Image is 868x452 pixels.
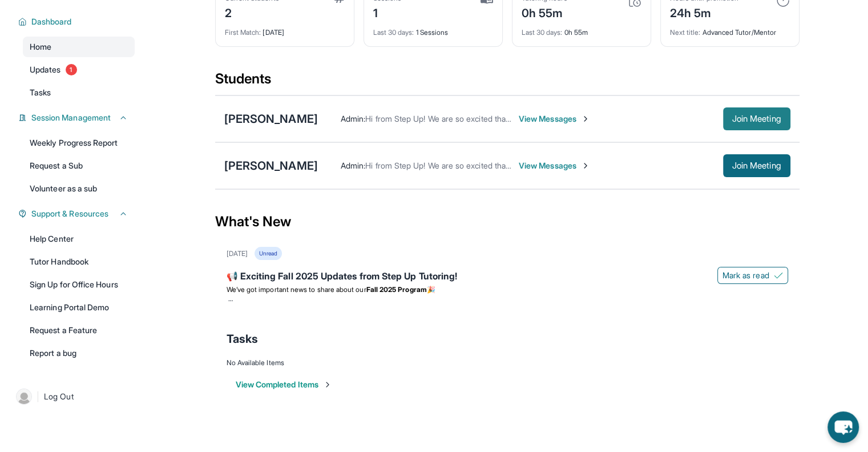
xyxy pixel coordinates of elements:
a: Help Center [23,229,135,249]
img: Chevron-Right [581,161,590,170]
div: [PERSON_NAME] [224,158,318,174]
span: Session Management [31,112,111,123]
div: 1 [373,3,402,21]
a: Request a Sub [23,155,135,176]
img: user-img [16,389,32,405]
div: 2 [225,3,279,21]
span: Tasks [227,331,258,347]
span: Admin : [341,161,365,170]
button: View Completed Items [236,379,332,390]
div: No Available Items [227,358,788,367]
span: 🎉 [427,285,435,294]
div: Unread [255,247,282,260]
a: Weekly Progress Report [23,133,135,153]
button: chat-button [827,411,859,443]
span: Updates [30,64,61,75]
span: Last 30 days : [373,28,414,37]
a: |Log Out [11,384,135,409]
span: Tasks [30,87,51,98]
span: | [37,390,39,403]
span: First Match : [225,28,261,37]
button: Join Meeting [723,107,790,130]
span: 1 [66,64,77,75]
span: Join Meeting [732,162,781,169]
a: Learning Portal Demo [23,297,135,318]
button: Support & Resources [27,208,128,219]
span: Last 30 days : [522,28,563,37]
button: Session Management [27,112,128,123]
span: Next title : [670,28,701,37]
span: Support & Resources [31,208,108,219]
span: Home [30,41,51,53]
strong: Fall 2025 Program [366,285,427,294]
a: Tutor Handbook [23,251,135,272]
div: Advanced Tutor/Mentor [670,21,790,37]
span: Dashboard [31,16,72,27]
div: 📢 Exciting Fall 2025 Updates from Step Up Tutoring! [227,269,788,285]
span: View Messages [519,113,590,125]
span: We’ve got important news to share about our [227,285,366,294]
button: Mark as read [717,267,788,284]
a: Sign Up for Office Hours [23,274,135,295]
div: [PERSON_NAME] [224,111,318,127]
span: View Messages [519,160,590,171]
span: Log Out [44,391,74,402]
div: [DATE] [225,21,345,37]
div: What's New [215,197,800,247]
img: Mark as read [774,271,783,280]
a: Request a Feature [23,320,135,341]
span: Admin : [341,114,365,123]
div: Students [215,70,800,95]
a: Tasks [23,82,135,103]
div: 1 Sessions [373,21,493,37]
span: Mark as read [722,270,769,281]
div: 0h 55m [522,3,567,21]
button: Dashboard [27,16,128,27]
div: [DATE] [227,249,248,258]
a: Volunteer as a sub [23,178,135,199]
div: 0h 55m [522,21,641,37]
span: Join Meeting [732,115,781,122]
div: 24h 5m [670,3,738,21]
a: Home [23,37,135,57]
a: Report a bug [23,343,135,363]
img: Chevron-Right [581,114,590,123]
a: Updates1 [23,59,135,80]
button: Join Meeting [723,154,790,177]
